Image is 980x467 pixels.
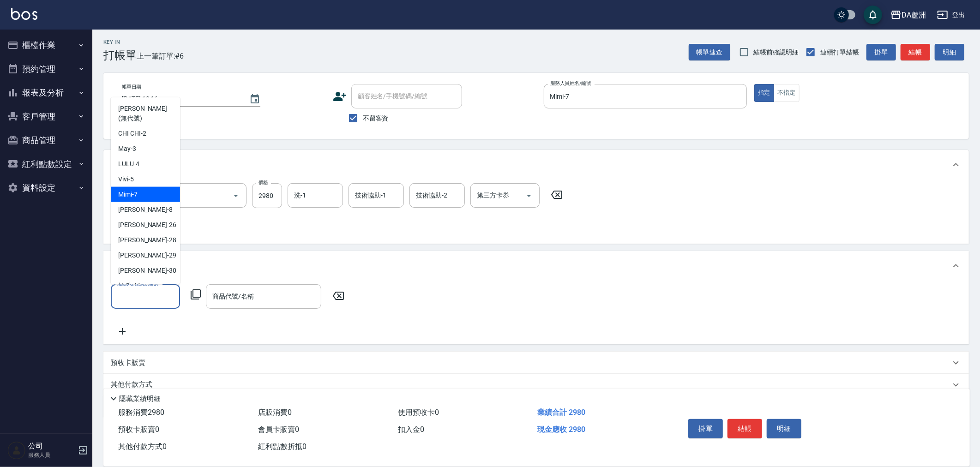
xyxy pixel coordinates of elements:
[103,374,969,396] div: 其他付款方式
[4,152,89,176] button: 紅利點數設定
[727,419,762,438] button: 結帳
[4,33,89,57] button: 櫃檯作業
[258,408,292,417] span: 店販消費 0
[118,442,167,451] span: 其他付款方式 0
[864,6,882,24] button: save
[522,188,536,203] button: Open
[118,281,140,291] span: 祐希 -44
[4,105,89,129] button: 客戶管理
[754,48,799,57] span: 結帳前確認明細
[118,408,164,417] span: 服務消費 2980
[901,44,930,61] button: 結帳
[118,144,136,154] span: May -3
[118,425,159,434] span: 預收卡販賣 0
[767,419,801,438] button: 明細
[118,129,146,138] span: CHI CHI -2
[103,39,137,45] h2: Key In
[887,6,930,24] button: DA蘆洲
[935,44,964,61] button: 明細
[137,50,184,62] span: 上一筆訂單:#6
[363,114,389,123] span: 不留客資
[774,84,800,102] button: 不指定
[7,441,26,460] img: Person
[820,48,859,57] span: 連續打單結帳
[4,128,89,152] button: 商品管理
[902,9,926,21] div: DA蘆洲
[537,408,585,417] span: 業績合計 2980
[118,251,176,260] span: [PERSON_NAME] -29
[258,442,307,451] span: 紅利點數折抵 0
[4,81,89,105] button: 報表及分析
[228,188,243,203] button: Open
[4,176,89,200] button: 資料設定
[122,91,240,107] input: YYYY/MM/DD hh:mm
[258,425,299,434] span: 會員卡販賣 0
[259,179,268,186] label: 價格
[111,380,157,390] p: 其他付款方式
[688,419,723,438] button: 掛單
[118,190,138,199] span: Mimi -7
[754,84,774,102] button: 指定
[689,44,730,61] button: 帳單速查
[103,251,969,281] div: 店販銷售
[118,205,173,215] span: [PERSON_NAME] -8
[103,49,137,62] h3: 打帳單
[122,84,141,90] label: 帳單日期
[398,425,424,434] span: 扣入金 0
[103,150,969,180] div: 項目消費
[244,88,266,110] button: Choose date, selected date is 2025-09-23
[28,451,75,459] p: 服務人員
[118,220,176,230] span: [PERSON_NAME] -26
[118,235,176,245] span: [PERSON_NAME] -28
[118,159,139,169] span: LULU -4
[866,44,896,61] button: 掛單
[537,425,585,434] span: 現金應收 2980
[119,394,161,404] p: 隱藏業績明細
[118,104,173,123] span: [PERSON_NAME] (無代號)
[4,57,89,81] button: 預約管理
[28,442,75,451] h5: 公司
[398,408,439,417] span: 使用預收卡 0
[933,6,969,24] button: 登出
[550,80,591,87] label: 服務人員姓名/編號
[118,174,134,184] span: Vivi -5
[11,8,37,20] img: Logo
[118,266,176,275] span: [PERSON_NAME] -30
[103,352,969,374] div: 預收卡販賣
[111,358,145,368] p: 預收卡販賣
